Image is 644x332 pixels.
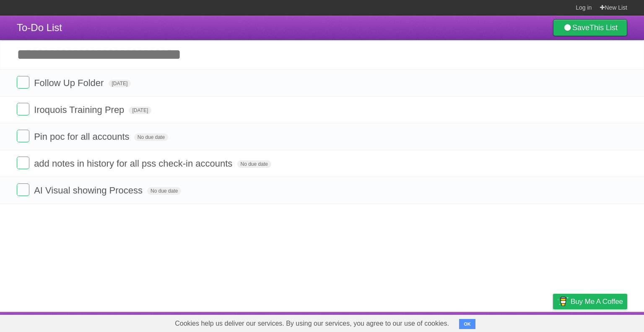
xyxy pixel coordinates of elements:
[17,76,29,89] label: Done
[553,19,627,36] a: SaveThis List
[34,131,131,142] span: Pin poc for all accounts
[109,80,131,87] span: [DATE]
[17,157,29,169] label: Done
[459,319,475,329] button: OK
[34,185,145,196] span: AI Visual showing Process
[553,294,627,309] a: Buy me a coffee
[134,133,168,141] span: No due date
[571,294,623,309] span: Buy me a coffee
[166,315,457,332] span: Cookies help us deliver our services. By using our services, you agree to our use of cookies.
[17,130,29,142] label: Done
[34,78,106,88] span: Follow Up Folder
[514,314,532,330] a: Terms
[147,187,181,195] span: No due date
[17,22,62,33] span: To-Do List
[589,24,618,32] b: This List
[542,314,564,330] a: Privacy
[17,103,29,115] label: Done
[574,314,627,330] a: Suggest a feature
[34,158,234,169] span: add notes in history for all pss check-in accounts
[441,314,459,330] a: About
[237,160,271,168] span: No due date
[129,107,151,114] span: [DATE]
[34,105,126,115] span: Iroquois Training Prep
[17,183,29,196] label: Done
[557,294,569,308] img: Buy me a coffee
[469,314,503,330] a: Developers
